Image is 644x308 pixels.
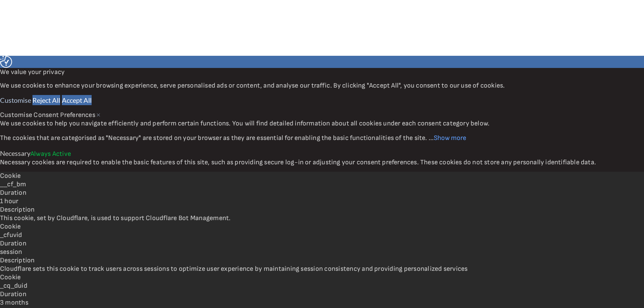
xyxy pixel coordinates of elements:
[97,113,100,117] img: Close
[30,150,71,158] span: Always Active
[32,95,60,105] button: Reject All
[434,133,466,143] button: Show more
[97,109,100,119] button: Close
[62,95,92,105] button: Accept All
